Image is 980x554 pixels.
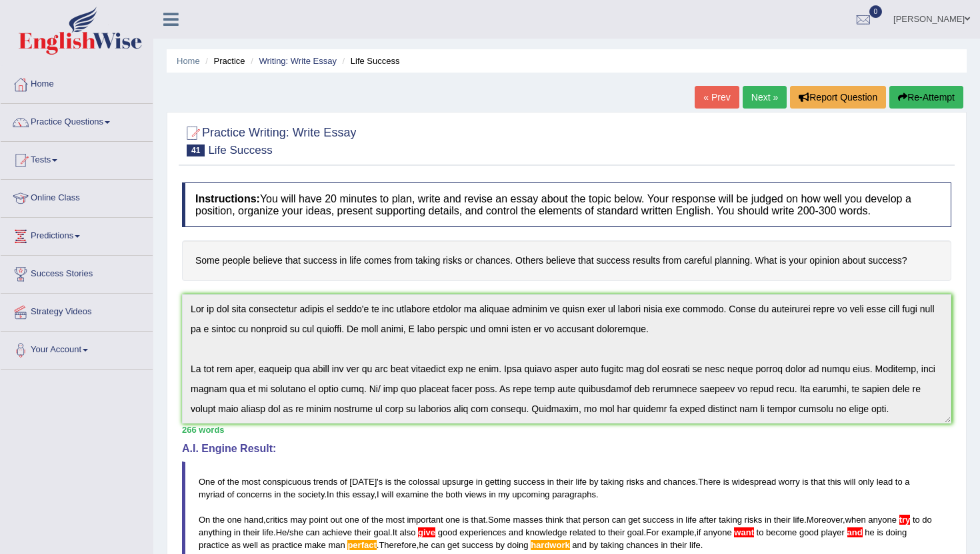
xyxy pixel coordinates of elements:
span: most [386,515,405,525]
span: taking [601,540,624,550]
span: is [463,515,469,525]
span: only [858,477,874,487]
span: may [290,515,307,525]
span: I [377,489,379,499]
span: to [757,527,764,537]
a: Tests [1,142,153,175]
span: their [557,477,573,487]
span: myriad [199,489,225,499]
span: the [431,489,443,499]
span: that [566,515,581,525]
span: One [199,477,215,487]
a: Success Stories [1,256,153,289]
span: There [698,477,721,487]
span: the [227,477,239,487]
span: life [575,477,587,487]
span: when [845,515,866,525]
span: of [227,489,235,499]
span: think [545,515,563,525]
span: in [234,527,241,537]
span: critics [266,515,288,525]
span: of [361,515,369,525]
span: the [371,515,383,525]
span: she [289,527,303,537]
span: to [913,515,920,525]
span: their [608,527,625,537]
span: he [865,527,874,537]
span: Use a comma before ‘and’ if it connects two independent clauses (unless they are closely connecte... [845,527,847,537]
span: in [765,515,771,525]
li: Life Success [339,55,400,67]
span: will [843,477,855,487]
span: worry [779,477,800,487]
span: paragraphs [552,489,596,499]
span: 0 [869,5,883,18]
span: out [330,515,342,525]
span: in [661,540,667,550]
a: Your Account [1,332,153,365]
span: do [922,515,931,525]
span: practice [272,540,303,550]
a: Online Class [1,180,153,213]
span: conspicuous [263,477,311,487]
span: as [231,540,241,550]
h2: Practice Writing: Write Essay [182,123,356,156]
span: On [199,515,210,525]
span: Use a comma before ‘and’ if it connects two independent clauses (unless they are closely connecte... [847,527,863,537]
button: Re-Attempt [889,86,963,109]
span: success [462,540,493,550]
span: It [393,527,397,537]
span: concerns [237,489,272,499]
span: s [379,477,383,487]
span: risks [745,515,763,525]
span: practice [199,540,229,550]
span: of [217,477,225,487]
span: become [766,527,797,537]
span: In [327,489,334,499]
span: taking [601,477,624,487]
span: get [447,540,459,550]
span: life [793,515,805,525]
span: can [431,540,445,550]
span: the [213,515,225,525]
span: is [877,527,883,537]
span: upcoming [512,489,549,499]
a: Home [1,66,153,99]
span: point [309,515,328,525]
span: if [697,527,701,537]
span: is [802,477,808,487]
div: 266 words [182,423,951,436]
span: example [661,527,694,537]
span: and [509,527,523,537]
span: a [905,477,909,487]
span: related [569,527,596,537]
span: make [305,540,326,550]
button: Report Question [790,86,886,109]
span: to [598,527,605,537]
span: achieve [322,527,352,537]
span: by [589,540,599,550]
span: well [243,540,258,550]
a: « Prev [695,86,739,109]
h4: A.I. Engine Result: [182,443,951,455]
span: as [261,540,270,550]
span: life [262,527,273,537]
h4: You will have 20 minutes to plan, write and revise an essay about the topic below. Your response ... [182,182,951,227]
span: can [612,515,626,525]
span: that [471,515,486,525]
span: Moreover [807,515,843,525]
a: Home [177,56,200,66]
span: doing [507,540,529,550]
span: also [400,527,416,537]
span: Therefore [379,540,416,550]
span: by [589,477,599,487]
small: Life Success [208,144,272,156]
span: knowledge [525,527,567,537]
span: important [407,515,443,525]
span: getting [485,477,511,487]
a: Predictions [1,218,153,251]
span: He [276,527,287,537]
span: their [670,540,687,550]
span: upsurge [442,477,473,487]
span: success [643,515,674,525]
